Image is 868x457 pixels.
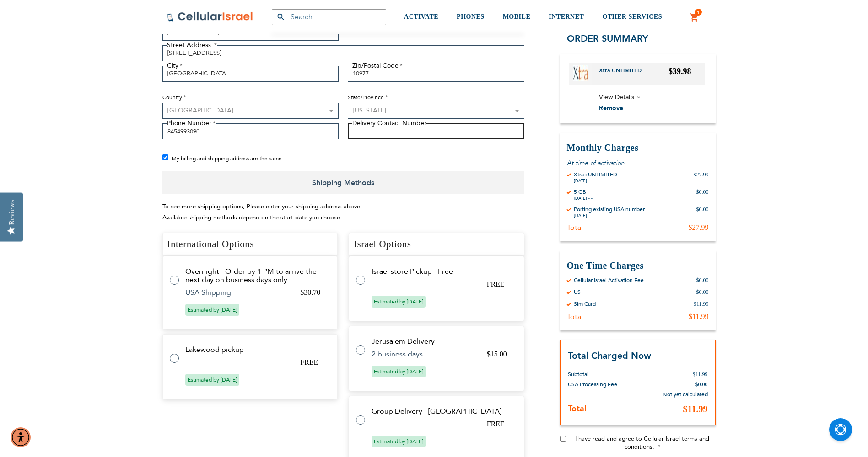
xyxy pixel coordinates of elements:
td: 2 business days [372,350,475,358]
div: Total [567,223,583,232]
span: MOBILE [503,13,531,20]
span: Estimated by [DATE] [372,366,426,377]
div: [DATE] - - [574,195,593,201]
span: ACTIVATE [404,13,438,20]
div: $0.00 [696,188,709,201]
span: Estimated by [DATE] [185,304,239,316]
a: 1 [690,12,700,23]
div: $0.00 [696,205,709,218]
span: $39.98 [669,66,691,75]
div: Cellular Israel Activation Fee [574,276,644,283]
h4: Israel Options [349,233,524,256]
img: Xtra UNLIMITED [573,65,588,80]
span: To see more shipping options, Please enter your shipping address above. Available shipping method... [162,202,362,222]
h3: One Time Charges [567,259,709,271]
span: Estimated by [DATE] [185,374,239,386]
span: $0.00 [695,381,708,388]
div: $27.99 [689,223,709,232]
div: Reviews [8,200,16,225]
div: Porting existing USA number [574,205,645,213]
div: US [574,288,581,295]
div: Accessibility Menu [11,427,31,447]
div: $0.00 [696,276,709,283]
span: USA Processing Fee [568,381,617,388]
span: FREE [300,358,318,366]
span: OTHER SERVICES [602,13,662,20]
th: Subtotal [568,362,639,379]
td: Group Delivery - [GEOGRAPHIC_DATA] [372,407,513,415]
span: INTERNET [549,13,584,20]
input: Search [272,9,386,25]
span: I have read and agree to Cellular Israel terms and conditions. [575,435,709,451]
span: FREE [487,280,505,288]
td: Lakewood pickup [185,345,327,354]
span: 1 [697,9,700,16]
td: Overnight - Order by 1 PM to arrive the next day on business days only [185,267,327,284]
div: Xtra : UNLIMITED [574,170,617,178]
span: Shipping Methods [162,171,524,194]
span: Estimated by [DATE] [372,436,426,447]
img: Cellular Israel Logo [167,11,253,22]
p: At time of activation [567,158,709,167]
div: $27.99 [694,170,709,183]
td: Jerusalem Delivery [372,337,513,345]
span: $30.70 [300,288,320,296]
div: $0.00 [696,288,709,295]
div: $11.99 [689,312,708,321]
div: Sim Card [574,300,596,307]
div: [DATE] - - [574,178,617,183]
span: Order Summary [567,32,648,44]
span: Remove [599,104,623,112]
span: PHONES [457,13,485,20]
h3: Monthly Charges [567,141,709,154]
span: View Details [599,92,634,101]
div: [DATE] - - [574,213,645,218]
span: My billing and shipping address are the same [172,155,282,162]
span: FREE [487,420,505,428]
span: $11.99 [693,371,708,377]
h4: International Options [162,233,338,256]
div: $11.99 [694,300,709,307]
strong: Total [568,403,587,414]
strong: Total Charged Now [568,349,651,361]
a: Xtra UNLIMITED [599,66,648,81]
span: $11.99 [683,404,708,414]
div: Total [567,312,583,321]
td: Israel store Pickup - Free [372,267,513,276]
span: $15.00 [487,350,507,358]
span: Not yet calculated [663,391,708,398]
td: USA Shipping [185,288,289,297]
div: 5 GB [574,188,593,195]
span: Estimated by [DATE] [372,296,426,308]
